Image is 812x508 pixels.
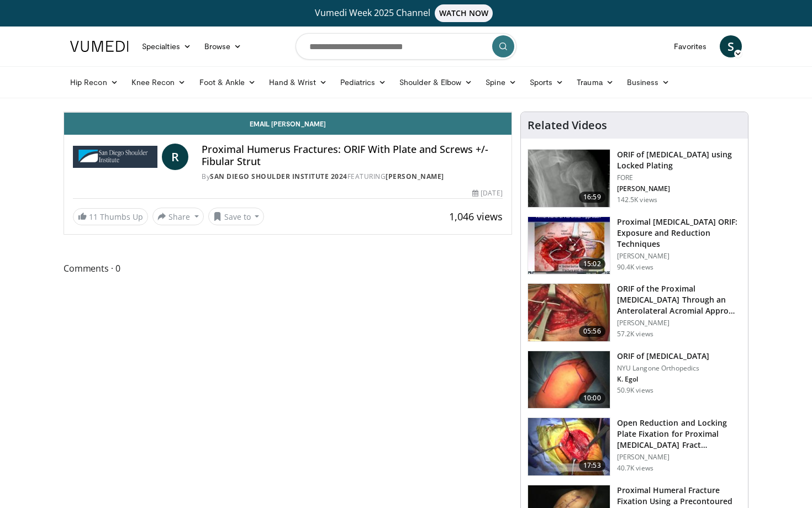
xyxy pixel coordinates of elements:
p: 90.4K views [617,263,653,272]
img: VuMedi Logo [70,41,129,52]
button: Save to [208,208,265,225]
a: 16:59 ORIF of [MEDICAL_DATA] using Locked Plating FORE [PERSON_NAME] 142.5K views [528,149,741,208]
p: [PERSON_NAME] [617,453,741,462]
img: Q2xRg7exoPLTwO8X4xMDoxOjBzMTt2bJ.150x105_q85_crop-smart_upscale.jpg [528,418,610,475]
h4: Related Videos [528,119,607,132]
a: Hand & Wrist [262,71,334,93]
a: Pediatrics [334,71,393,93]
img: gardener_hum_1.png.150x105_q85_crop-smart_upscale.jpg [528,217,610,274]
a: San Diego Shoulder Institute 2024 [210,172,347,181]
a: Hip Recon [64,71,125,93]
p: FORE [617,173,741,182]
h3: ORIF of the Proximal [MEDICAL_DATA] Through an Anterolateral Acromial Appro… [617,283,741,316]
span: WATCH NOW [435,4,493,22]
a: Shoulder & Elbow [393,71,479,93]
p: 50.9K views [617,386,653,395]
a: [PERSON_NAME] [386,172,444,181]
a: R [162,144,188,170]
img: gardner_3.png.150x105_q85_crop-smart_upscale.jpg [528,284,610,341]
p: [PERSON_NAME] [617,184,741,193]
video-js: Video Player [64,112,512,113]
div: [DATE] [472,188,502,198]
a: Knee Recon [125,71,193,93]
a: Trauma [570,71,620,93]
h3: ORIF of [MEDICAL_DATA] using Locked Plating [617,149,741,171]
a: Foot & Ankle [193,71,263,93]
a: Sports [523,71,571,93]
h3: Proximal [MEDICAL_DATA] ORIF: Exposure and Reduction Techniques [617,216,741,250]
p: NYU Langone Orthopedics [617,364,709,373]
a: Business [620,71,677,93]
a: 10:00 ORIF of [MEDICAL_DATA] NYU Langone Orthopedics K. Egol 50.9K views [528,351,741,409]
a: Vumedi Week 2025 ChannelWATCH NOW [72,4,740,22]
a: Specialties [135,35,198,57]
a: Spine [479,71,523,93]
p: 142.5K views [617,195,657,204]
a: Email [PERSON_NAME] [64,113,512,135]
img: Mighell_-_Locked_Plating_for_Proximal_Humerus_Fx_100008672_2.jpg.150x105_q85_crop-smart_upscale.jpg [528,150,610,207]
a: Favorites [667,35,713,57]
span: 15:02 [579,258,605,269]
input: Search topics, interventions [296,33,516,60]
span: 10:00 [579,393,605,404]
span: 1,046 views [449,210,503,223]
a: 05:56 ORIF of the Proximal [MEDICAL_DATA] Through an Anterolateral Acromial Appro… [PERSON_NAME] ... [528,283,741,342]
span: 17:53 [579,460,605,471]
p: [PERSON_NAME] [617,252,741,261]
img: 270515_0000_1.png.150x105_q85_crop-smart_upscale.jpg [528,351,610,409]
a: Browse [198,35,249,57]
span: 05:56 [579,326,605,337]
p: [PERSON_NAME] [617,319,741,327]
span: 16:59 [579,192,605,203]
h4: Proximal Humerus Fractures: ORIF With Plate and Screws +/- Fibular Strut [202,144,502,167]
span: Comments 0 [64,261,512,276]
a: 15:02 Proximal [MEDICAL_DATA] ORIF: Exposure and Reduction Techniques [PERSON_NAME] 90.4K views [528,216,741,275]
p: K. Egol [617,375,709,384]
p: 57.2K views [617,330,653,338]
div: By FEATURING [202,172,502,182]
button: Share [152,208,204,225]
a: 17:53 Open Reduction and Locking Plate Fixation for Proximal [MEDICAL_DATA] Fract… [PERSON_NAME] ... [528,417,741,476]
a: S [720,35,742,57]
img: San Diego Shoulder Institute 2024 [73,144,157,170]
span: 11 [89,211,98,222]
a: 11 Thumbs Up [73,208,148,225]
p: 40.7K views [617,464,653,473]
h3: Open Reduction and Locking Plate Fixation for Proximal [MEDICAL_DATA] Fract… [617,417,741,451]
h3: ORIF of [MEDICAL_DATA] [617,351,709,362]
